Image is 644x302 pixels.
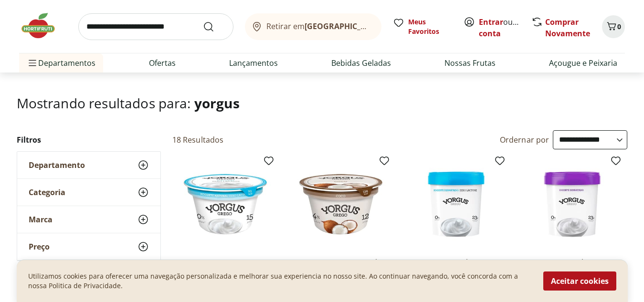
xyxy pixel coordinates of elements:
[17,179,160,206] button: Categoria
[194,94,240,112] span: yorgus
[296,257,386,278] a: Iogurte Grego Integral [PERSON_NAME] 130g
[27,52,38,74] button: Menu
[602,15,625,38] button: Carrinho
[500,135,549,145] label: Ordernar por
[266,22,372,31] span: Retirar em
[617,22,621,31] span: 0
[180,257,271,278] a: Iogurte Grego 0% Gordura Natural sem Lactose Yorgus 130g
[479,17,503,27] a: Entrar
[27,52,95,74] span: Departamentos
[172,135,224,145] h2: 18 Resultados
[245,13,381,40] button: Retirar em[GEOGRAPHIC_DATA]/[GEOGRAPHIC_DATA]
[444,57,496,69] a: Nossas Frutas
[411,159,502,250] img: Iogurte Natural Sem Lactose Yorgus 500G
[17,206,160,233] button: Marca
[296,159,386,250] img: Iogurte Grego Integral Coco Yorgus 130g
[545,17,590,39] a: Comprar Novamente
[229,57,278,69] a: Lançamentos
[17,95,628,111] h1: Mostrando resultados para:
[180,159,271,250] img: Iogurte Grego 0% Gordura Natural sem Lactose Yorgus 130g
[543,271,616,291] button: Aceitar cookies
[549,57,617,69] a: Açougue e Peixaria
[17,152,160,178] button: Departamento
[527,257,618,278] a: Iogurte Natural Desnatado 0% de Gordura Yorgus 500G
[203,21,226,32] button: Submit Search
[408,17,452,36] span: Meus Favoritos
[527,159,618,250] img: Iogurte Natural Desnatado 0% de Gordura Yorgus 500G
[29,160,85,170] span: Departamento
[479,17,531,39] a: Criar conta
[78,13,233,40] input: search
[29,215,53,224] span: Marca
[19,11,67,40] img: Hortifruti
[29,242,50,251] span: Preço
[331,57,391,69] a: Bebidas Geladas
[149,57,176,69] a: Ofertas
[29,187,65,197] span: Categoria
[17,130,161,149] h2: Filtros
[479,16,521,39] span: ou
[305,21,465,31] b: [GEOGRAPHIC_DATA]/[GEOGRAPHIC_DATA]
[28,271,532,291] p: Utilizamos cookies para oferecer uma navegação personalizada e melhorar sua experiencia no nosso ...
[393,17,452,36] a: Meus Favoritos
[411,257,502,278] a: Iogurte Natural Sem Lactose Yorgus 500G
[17,233,160,260] button: Preço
